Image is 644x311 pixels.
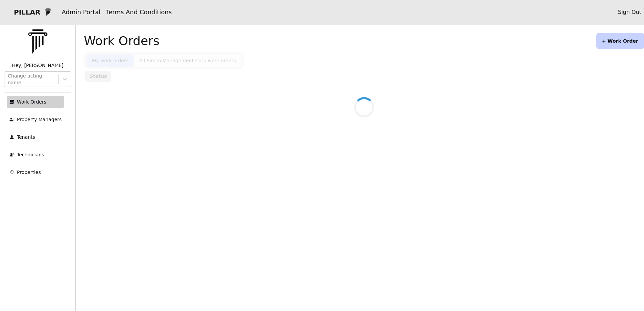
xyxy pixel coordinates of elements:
[17,169,41,176] p: Properties
[17,116,62,123] p: Property Managers
[17,134,35,140] p: Tenants
[7,96,64,108] a: Work Orders
[7,149,64,161] a: Technicians
[7,166,64,178] a: Properties
[21,25,55,59] img: PILLAR
[7,131,64,143] a: Tenants
[17,98,46,105] p: Work Orders
[618,8,641,16] a: Sign Out
[84,34,160,48] h1: Work Orders
[7,113,64,126] a: Property Managers
[62,8,100,16] a: Admin Portal
[3,4,59,20] a: PILLAR
[4,62,71,69] p: Hey, [PERSON_NAME]
[17,151,44,158] p: Technicians
[8,7,40,17] p: PILLAR
[106,8,172,16] a: Terms And Conditions
[43,7,53,17] img: 1
[8,72,55,86] div: Change acting name
[596,33,644,49] button: + Work Order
